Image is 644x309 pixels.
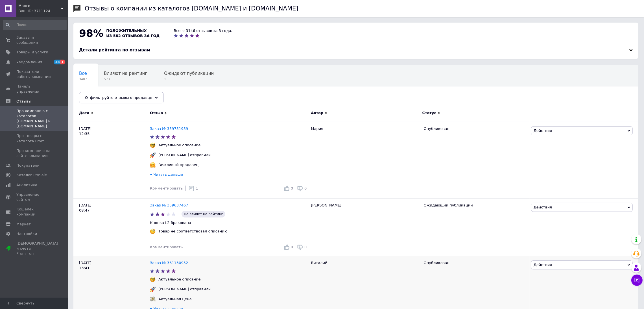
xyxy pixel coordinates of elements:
[85,95,152,100] span: Отфильтруйте отзывы о продавце
[16,241,58,256] span: [DEMOGRAPHIC_DATA] и счета
[16,251,58,256] div: Prom топ
[424,126,527,131] div: Опубликован
[304,245,307,249] span: 0
[79,71,87,76] span: Все
[16,163,40,168] span: Покупатели
[79,92,140,97] span: Опубликованы без комме...
[150,245,183,250] div: Комментировать
[150,186,183,191] div: Комментировать
[85,5,298,12] h1: Отзывы о компании из каталогов [DOMAIN_NAME] и [DOMAIN_NAME]
[308,198,421,256] div: [PERSON_NAME]
[150,245,183,249] span: Комментировать
[73,198,150,256] div: [DATE] 08:47
[150,162,156,168] img: :hugging_face:
[18,3,61,8] span: Манго
[150,277,156,282] img: :nerd_face:
[106,34,160,38] span: из 582 отзывов за год
[189,186,198,191] div: 1
[73,122,150,198] div: [DATE] 12:35
[16,231,37,236] span: Настройки
[16,133,52,143] span: Про товары с каталога Prom
[291,186,293,190] span: 0
[150,220,308,225] p: Кнопка L2 бракована
[291,245,293,249] span: 0
[157,277,202,282] div: Актуальное описание
[16,84,52,94] span: Панель управления
[150,110,163,116] span: Отзыв
[150,142,156,148] img: :nerd_face:
[18,8,68,14] div: Ваш ID: 3711124
[534,263,552,267] span: Действия
[311,110,323,116] span: Автор
[157,162,200,167] div: Вежливый продавец
[16,222,31,227] span: Маркет
[150,127,188,131] a: Заказ № 359751959
[150,186,183,190] span: Комментировать
[73,86,152,108] div: Опубликованы без комментария
[79,110,89,116] span: Дата
[104,71,147,76] span: Влияют на рейтинг
[422,110,436,116] span: Статус
[196,186,198,190] span: 1
[79,47,633,53] div: Детали рейтинга по отзывам
[16,99,31,104] span: Отзывы
[174,28,232,33] div: Всего 3146 отзывов за 3 года.
[157,287,212,292] div: [PERSON_NAME] отправили
[150,203,188,207] a: Заказ № 359637467
[60,60,65,64] span: 1
[16,182,37,188] span: Аналитика
[308,122,421,198] div: Мария
[106,29,147,33] span: положительных
[150,286,156,292] img: :rocket:
[16,173,47,178] span: Каталог ProSale
[424,203,527,208] div: Ожидающий публикации
[16,192,52,202] span: Управление сайтом
[534,129,552,133] span: Действия
[150,172,308,179] div: Читать дальше
[150,296,156,302] img: :money_with_wings:
[79,47,150,53] span: Детали рейтинга по отзывам
[157,297,193,302] div: Актуальная цена
[54,60,60,64] span: 38
[157,153,212,158] div: [PERSON_NAME] отправили
[304,186,307,190] span: 0
[150,152,156,158] img: :rocket:
[79,77,87,81] span: 3407
[153,172,183,177] span: Читать дальше
[157,229,229,234] div: Товар не соответствовал описанию
[16,69,52,79] span: Показатели работы компании
[16,60,42,65] span: Уведомления
[16,35,52,45] span: Заказы и сообщения
[182,211,225,217] span: Не влияет на рейтинг
[150,229,156,234] img: :face_with_monocle:
[424,260,527,266] div: Опубликован
[150,261,188,265] a: Заказ № 361130952
[534,205,552,209] span: Действия
[16,50,48,55] span: Товары и услуги
[164,77,214,81] span: 1
[631,275,643,286] button: Чат с покупателем
[104,77,147,81] span: 573
[16,207,52,217] span: Кошелек компании
[164,71,214,76] span: Ожидают публикации
[157,143,202,148] div: Актуальное описание
[3,20,67,30] input: Поиск
[16,108,52,129] span: Про компанию с каталогов [DOMAIN_NAME] и [DOMAIN_NAME]
[79,27,103,39] span: 98%
[16,148,52,158] span: Про компанию на сайте компании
